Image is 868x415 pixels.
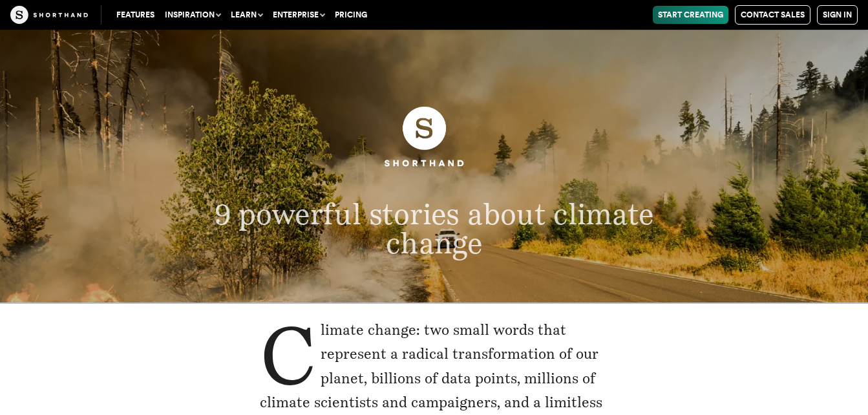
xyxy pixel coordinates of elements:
a: Features [111,6,160,24]
button: Inspiration [160,6,226,24]
span: 9 powerful stories about climate change [214,196,653,260]
a: Pricing [330,6,372,24]
a: Sign in [817,5,858,25]
a: Contact Sales [735,5,810,25]
button: Enterprise [268,6,330,24]
a: Start Creating [653,6,728,24]
img: The Craft [10,6,88,24]
button: Learn [226,6,268,24]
